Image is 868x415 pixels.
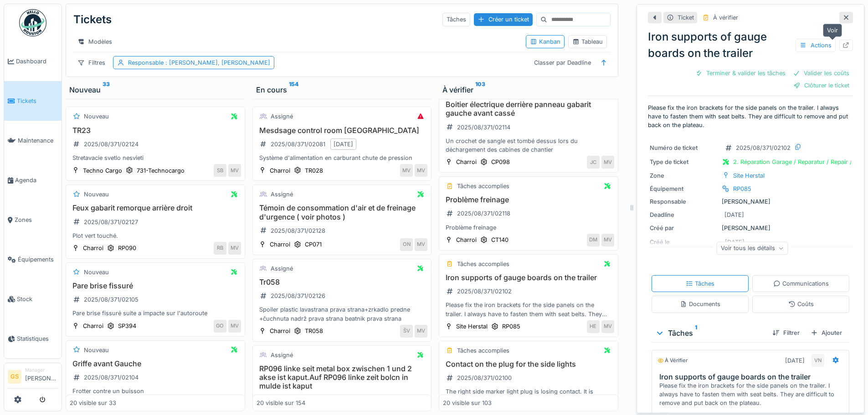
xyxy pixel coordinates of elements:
div: 2025/08/371/02100 [457,374,512,382]
h3: Tr058 [257,278,428,287]
a: Stock [4,279,62,319]
div: [PERSON_NAME] [650,224,851,232]
img: Badge_color-CXgf-gQk.svg [19,9,46,36]
div: 20 visible sur 33 [70,399,116,407]
div: Nouveau [84,190,109,199]
div: Actions [796,39,836,52]
div: Zone [650,171,718,180]
a: Tickets [4,81,62,121]
div: Classer par Deadline [530,56,595,69]
div: Problème freinage [443,223,614,232]
div: Tâches [442,13,470,26]
a: GS Manager[PERSON_NAME] [8,367,58,389]
div: TR028 [305,166,323,175]
div: CP098 [491,158,510,166]
h3: Boitier électrique derrière panneau gabarit gauche avant cassé [443,100,614,118]
div: RP085 [502,322,520,331]
div: SB [214,164,226,177]
div: MV [228,242,241,255]
div: MV [415,238,427,251]
span: Maintenance [18,136,58,145]
div: JC [587,156,600,169]
div: ON [400,238,413,251]
div: ŠV [400,325,413,338]
sup: 103 [475,84,485,95]
div: Créé par [650,224,718,232]
div: 20 visible sur 154 [257,399,305,407]
div: Deadline [650,210,718,219]
div: 20 visible sur 103 [443,399,492,407]
h3: TR23 [70,126,241,135]
div: 2025/08/371/02118 [457,209,510,218]
div: Iron supports of gauge boards on the trailer [648,29,853,61]
div: À vérifier [657,357,688,364]
div: MV [415,164,427,177]
div: Tâches accomplies [457,260,509,268]
div: 2025/08/371/02127 [84,218,138,226]
div: Assigné [271,112,293,121]
h3: Contact on the plug for the side lights [443,360,614,369]
div: Tâches [655,328,765,338]
div: [DATE] [724,210,744,219]
div: MV [601,156,614,169]
div: TR058 [305,327,323,335]
div: Un crochet de sangle est tombé dessus lors du déchargement des cabines de chantier [443,137,614,154]
sup: 1 [695,328,697,338]
div: Tâches accomplies [457,346,509,355]
div: The right side marker light plug is losing contact. It is necessary to make two boxes on the trai... [443,387,614,405]
div: Responsable [128,58,270,67]
div: Assigné [271,351,293,359]
span: Agenda [15,176,58,184]
a: Agenda [4,160,62,200]
div: 2025/08/371/02126 [271,292,325,300]
div: Nouveau [84,112,109,121]
div: MV [601,234,614,246]
div: Terminer & valider les tâches [692,67,789,79]
a: Statistiques [4,319,62,359]
div: Assigné [271,190,293,199]
div: Tableau [572,37,603,46]
div: RP085 [733,184,751,193]
div: Kanban [530,37,560,46]
div: Charroi [270,240,290,249]
div: Charroi [456,236,477,244]
span: Zones [15,215,58,224]
div: Tickets [73,8,112,31]
div: Tâches accomplies [457,182,509,190]
div: SP394 [118,322,136,330]
div: 731-Technocargo [137,166,185,175]
span: Stock [17,295,58,303]
div: MV [400,164,413,177]
div: Site Herstal [733,171,765,180]
div: Filtrer [769,327,803,339]
div: Plot vert touché. [70,231,241,240]
div: Coûts [788,300,814,308]
div: MV [228,164,241,177]
div: Charroi [270,327,290,335]
h3: Problème freinage [443,195,614,204]
div: 2025/08/371/02105 [84,295,139,304]
div: HE [587,320,600,333]
p: Please fix the iron brackets for the side panels on the trailer. I always have to fasten them wit... [648,103,853,130]
h3: Mesdsage control room [GEOGRAPHIC_DATA] [257,126,428,135]
div: Techno Cargo [83,166,122,175]
div: Tâches [686,279,714,288]
span: Tickets [17,97,58,105]
div: CP071 [305,240,322,249]
div: GO [214,320,226,333]
h3: RP096 linke seit metal box zwischen 1 und 2 akse ist kaput.Auf RP096 linke zeit bolcn in mulde is... [257,364,428,391]
span: : [PERSON_NAME], [PERSON_NAME] [164,59,270,66]
div: Communications [773,279,829,288]
a: Équipements [4,240,62,279]
div: Ticket [678,13,694,22]
div: Documents [680,300,720,308]
div: Frotter contre un buisson [70,387,241,395]
div: VN [812,354,824,367]
div: 2025/08/371/02104 [84,373,139,382]
div: MV [415,325,427,338]
div: À vérifier [442,84,615,95]
div: DM [587,234,600,246]
div: RB [214,242,226,255]
span: Statistiques [17,334,58,343]
div: Numéro de ticket [650,143,718,152]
